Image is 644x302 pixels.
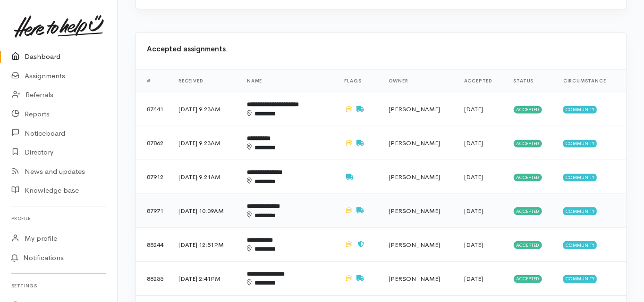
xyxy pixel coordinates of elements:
span: Accepted [514,241,542,249]
span: Community [563,140,597,147]
time: [DATE] [464,207,483,215]
span: Accepted [514,275,542,283]
td: [DATE] 9:23AM [171,126,239,160]
h6: Profile [11,212,106,225]
td: 88244 [136,228,171,261]
td: [DATE] 12:51PM [171,228,239,261]
td: [PERSON_NAME] [381,261,457,295]
time: [DATE] [464,105,483,113]
span: Accepted [514,106,542,114]
span: Accepted [514,174,542,181]
td: [DATE] 9:21AM [171,160,239,194]
span: Community [563,275,597,283]
td: [DATE] 2:41PM [171,261,239,295]
time: [DATE] [464,139,483,147]
th: Accepted [457,70,506,92]
span: Accepted [514,140,542,147]
span: Community [563,174,597,181]
td: [PERSON_NAME] [381,92,457,126]
td: [PERSON_NAME] [381,194,457,228]
th: Received [171,70,239,92]
th: Owner [381,70,457,92]
span: Community [563,207,597,215]
td: [PERSON_NAME] [381,228,457,261]
td: 88255 [136,261,171,295]
time: [DATE] [464,275,483,283]
td: [PERSON_NAME] [381,126,457,160]
th: Status [506,70,556,92]
th: Name [239,70,337,92]
td: 87971 [136,194,171,228]
time: [DATE] [464,173,483,181]
td: [DATE] 9:23AM [171,92,239,126]
td: [PERSON_NAME] [381,160,457,194]
th: Flags [337,70,381,92]
th: Circumstance [556,70,627,92]
td: [DATE] 10:09AM [171,194,239,228]
th: # [136,70,171,92]
td: 87441 [136,92,171,126]
td: 87912 [136,160,171,194]
span: Community [563,241,597,249]
time: [DATE] [464,241,483,249]
span: Accepted [514,207,542,215]
b: Accepted assignments [147,44,226,53]
td: 87862 [136,126,171,160]
span: Community [563,106,597,114]
h6: Settings [11,279,106,292]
